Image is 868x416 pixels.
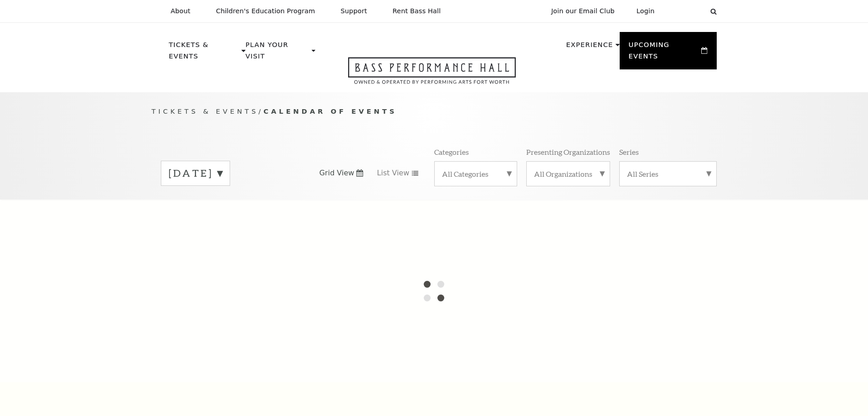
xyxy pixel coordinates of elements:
[246,39,309,67] p: Plan Your Visit
[152,107,259,115] span: Tickets & Events
[169,39,240,67] p: Tickets & Events
[393,7,441,15] p: Rent Bass Hall
[152,106,717,117] p: /
[566,39,613,56] p: Experience
[169,166,222,180] label: [DATE]
[171,7,190,15] p: About
[627,169,709,179] label: All Series
[319,168,354,178] span: Grid View
[377,168,409,178] span: List View
[341,7,367,15] p: Support
[216,7,315,15] p: Children's Education Program
[526,147,610,157] p: Presenting Organizations
[442,169,509,179] label: All Categories
[619,147,639,157] p: Series
[629,39,699,67] p: Upcoming Events
[434,147,469,157] p: Categories
[263,107,397,115] span: Calendar of Events
[669,7,702,16] select: Select:
[534,169,602,179] label: All Organizations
